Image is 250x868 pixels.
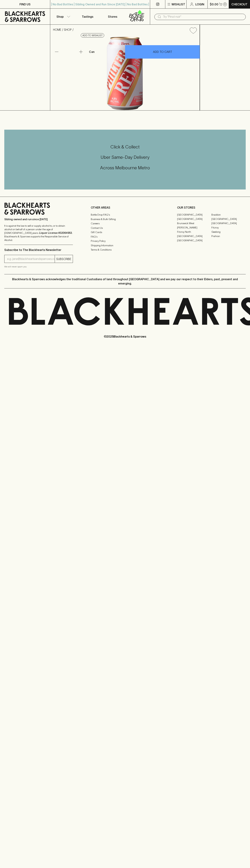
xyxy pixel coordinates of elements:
[177,217,211,221] a: [GEOGRAPHIC_DATA]
[211,221,246,225] a: [GEOGRAPHIC_DATA]
[224,3,226,5] p: 0
[177,238,211,243] a: [GEOGRAPHIC_DATA]
[4,154,246,160] h5: Uber Same-Day Delivery
[39,231,72,234] strong: Liquor License #32064953
[188,26,198,35] button: Add to wishlist
[91,226,159,230] a: Contact Us
[50,37,200,110] img: 40361.png
[91,235,159,239] a: FAQ's
[177,230,211,234] a: Fitzroy North
[89,50,95,54] p: Can
[91,213,159,217] a: Bottle Drop FAQ's
[177,205,246,210] p: OUR STORES
[163,14,243,20] input: Try "Pinot noir"
[172,2,185,6] p: Wishlist
[91,239,159,243] a: Privacy Policy
[125,45,200,59] button: ADD TO CART
[50,9,75,24] button: Shop
[195,2,204,6] p: Login
[4,130,246,189] div: Call to action block
[91,230,159,235] a: Gift Cards
[64,28,72,31] a: SHOP
[91,217,159,221] a: Business & Bulk Gifting
[4,218,73,221] p: Sibling owned and run since [DATE]
[7,256,55,262] input: e.g. jane@blackheartsandsparrows.com.au
[81,33,104,38] button: Add to wishlist
[4,248,73,252] p: Subscribe to The Blackhearts Newsletter
[177,234,211,238] a: [GEOGRAPHIC_DATA]
[53,28,61,31] a: HOME
[211,234,246,238] a: Prahran
[211,230,246,234] a: Geelong
[211,225,246,230] a: Fitzroy
[177,221,211,225] a: Brunswick West
[82,14,93,19] p: Tastings
[19,2,31,6] p: FIND US
[153,50,172,54] p: ADD TO CART
[231,2,247,6] p: Checkout
[56,14,64,19] p: Shop
[4,144,246,150] h5: Click & Collect
[91,248,159,252] a: Terms & Conditions
[91,205,159,210] p: OTHER AREAS
[211,213,246,217] a: Braddon
[75,9,100,24] a: Tastings
[177,225,211,230] a: [PERSON_NAME]
[108,14,117,19] p: Stores
[4,265,73,268] p: We will never spam you
[4,165,246,171] h5: Across Melbourne Metro
[177,213,211,217] a: [GEOGRAPHIC_DATA]
[56,257,71,261] p: SUBSCRIBE
[91,243,159,248] a: Shipping Information
[100,9,125,24] a: Stores
[4,224,73,242] p: It is against the law to sell or supply alcohol to, or to obtain alcohol on behalf of a person un...
[210,2,218,6] p: $0.00
[211,217,246,221] a: [GEOGRAPHIC_DATA]
[91,221,159,226] a: Careers
[88,48,125,55] div: Can
[7,277,243,286] p: Blackhearts & Sparrows acknowledges the traditional Custodians of land throughout [GEOGRAPHIC_DAT...
[55,255,73,263] button: SUBSCRIBE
